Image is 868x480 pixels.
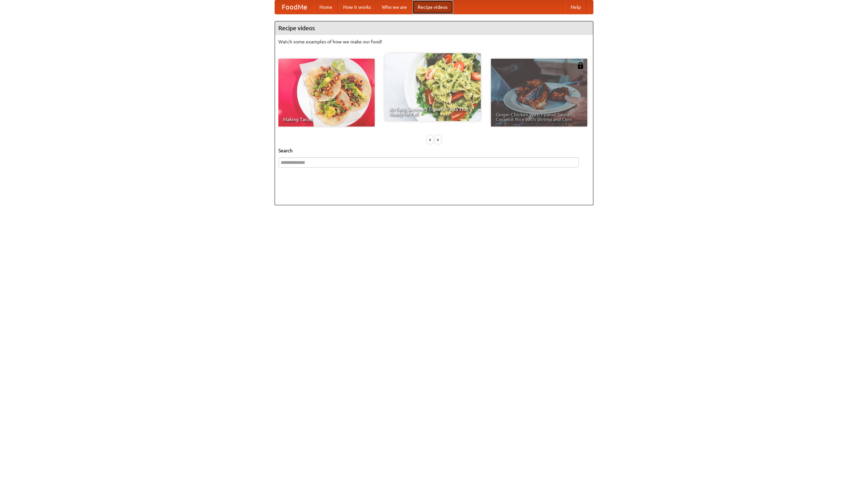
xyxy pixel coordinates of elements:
span: An Easy, Summery Tomato Pasta That's Ready for Fall [389,107,476,116]
div: « [427,135,433,144]
a: Making Tacos [278,59,375,127]
p: Watch some examples of how we make our food! [278,38,590,45]
span: Making Tacos [283,117,370,122]
a: Help [565,0,586,14]
a: Who we are [376,0,412,14]
a: How it works [338,0,376,14]
h5: Search [278,147,590,154]
h4: Recipe videos [275,21,593,35]
a: FoodMe [275,0,314,14]
img: 483408.png [577,62,584,69]
a: An Easy, Summery Tomato Pasta That's Ready for Fall [384,53,481,121]
a: Home [314,0,338,14]
div: » [435,135,441,144]
a: Recipe videos [412,0,453,14]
